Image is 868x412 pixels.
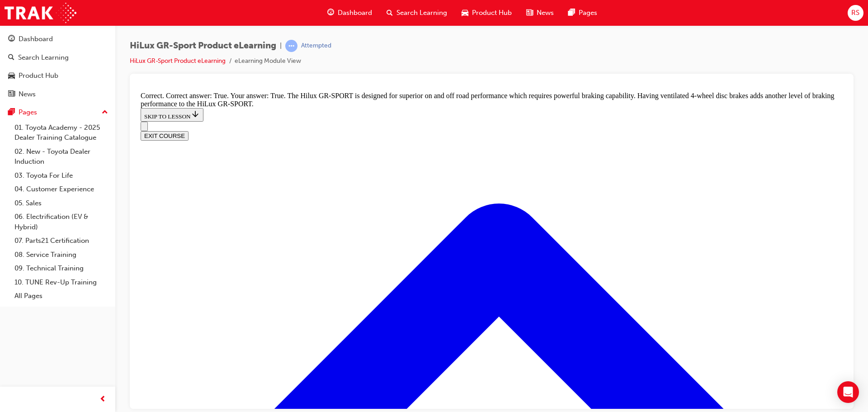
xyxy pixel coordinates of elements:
span: RS [851,8,859,18]
a: 01. Toyota Academy - 2025 Dealer Training Catalogue [11,121,112,145]
span: news-icon [8,90,15,99]
span: prev-icon [99,394,106,405]
span: guage-icon [8,35,15,43]
span: guage-icon [327,7,334,19]
li: eLearning Module View [235,56,301,66]
nav: Navigation menu [4,33,706,52]
a: guage-iconDashboard [320,4,379,22]
span: Dashboard [338,8,372,18]
span: car-icon [8,72,15,80]
img: Trak [5,3,76,23]
a: News [4,86,112,103]
button: Pages [4,104,112,121]
a: 05. Sales [11,196,112,210]
div: Product Hub [19,71,58,81]
span: search-icon [387,7,393,19]
a: 10. TUNE Rev-Up Training [11,275,112,289]
a: HiLux GR-Sport Product eLearning [130,57,226,65]
a: All Pages [11,289,112,303]
button: DashboardSearch LearningProduct HubNews [4,29,112,104]
a: 09. Technical Training [11,261,112,275]
span: Product Hub [472,8,512,18]
span: pages-icon [568,7,575,19]
div: Attempted [301,42,331,50]
span: HiLux GR-Sport Product eLearning [130,41,276,51]
a: pages-iconPages [561,4,604,22]
div: Search Learning [18,52,69,63]
span: search-icon [8,54,14,62]
span: pages-icon [8,109,15,117]
a: 08. Service Training [11,248,112,262]
a: Search Learning [4,49,112,66]
div: Pages [19,107,37,118]
div: Dashboard [19,34,53,44]
span: car-icon [462,7,468,19]
button: Open navigation menu [4,33,11,43]
div: News [19,89,36,99]
div: Open Intercom Messenger [837,381,859,403]
a: 04. Customer Experience [11,182,112,196]
button: RS [848,5,863,21]
button: EXIT COURSE [4,43,52,52]
a: news-iconNews [519,4,561,22]
span: learningRecordVerb_ATTEMPT-icon [285,40,297,52]
span: SKIP TO LESSON [7,25,63,32]
a: search-iconSearch Learning [379,4,454,22]
span: Search Learning [396,8,447,18]
div: Correct. Correct answer: True. Your answer: True. The Hilux GR-SPORT is designed for superior on ... [4,4,706,20]
span: News [537,8,554,18]
a: 06. Electrification (EV & Hybrid) [11,210,112,234]
a: 03. Toyota For Life [11,169,112,183]
a: Dashboard [4,31,112,47]
button: SKIP TO LESSON [4,20,66,33]
span: | [280,41,282,51]
span: up-icon [102,107,108,118]
a: 07. Parts21 Certification [11,234,112,248]
a: 02. New - Toyota Dealer Induction [11,145,112,169]
span: Pages [579,8,597,18]
a: Product Hub [4,67,112,84]
span: news-icon [526,7,533,19]
a: car-iconProduct Hub [454,4,519,22]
